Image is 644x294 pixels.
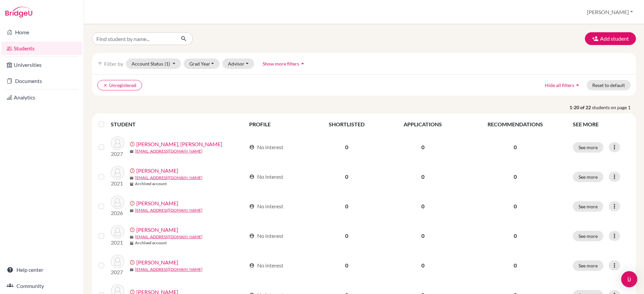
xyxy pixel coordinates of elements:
p: 2027 [111,268,124,276]
a: [EMAIL_ADDRESS][DOMAIN_NAME] [135,207,202,213]
span: mail [130,209,134,213]
i: filter_list [97,61,103,66]
td: 0 [310,162,384,192]
td: 0 [310,221,384,251]
button: Add student [585,32,636,45]
p: 0 [466,261,565,269]
th: SHORTLISTED [310,116,384,132]
td: 0 [384,132,462,162]
p: 2027 [111,150,124,158]
span: Filter by [104,60,123,67]
span: account_circle [249,263,255,268]
div: Open Intercom Messenger [621,271,637,287]
div: No interest [249,143,283,151]
a: Help center [1,263,82,277]
span: error_outline [130,201,136,206]
span: mail [130,235,134,239]
a: [EMAIL_ADDRESS][DOMAIN_NAME] [135,175,202,181]
strong: 1-20 of 22 [569,104,592,111]
td: 0 [384,221,462,251]
span: account_circle [249,144,255,150]
b: Archived account [135,181,167,187]
i: arrow_drop_up [574,82,581,88]
b: Archived account [135,240,167,246]
span: Show more filters [263,61,299,67]
a: Analytics [1,91,82,104]
th: STUDENT [111,116,245,132]
button: See more [573,260,603,271]
span: account_circle [249,174,255,179]
a: Universities [1,58,82,72]
button: Reset to default [587,80,631,90]
button: clearUnregistered [97,80,142,90]
span: error_outline [130,141,136,147]
span: error_outline [130,260,136,265]
td: 0 [310,251,384,280]
button: Account Status(1) [126,58,181,69]
span: mail [130,176,134,180]
input: Find student by name... [92,32,175,45]
span: (1) [165,61,170,67]
span: inventory_2 [130,182,134,186]
td: 0 [384,162,462,192]
button: Show more filtersarrow_drop_up [257,58,312,69]
div: No interest [249,173,283,181]
button: Advisor [222,58,254,69]
i: clear [103,83,108,88]
td: 0 [384,192,462,221]
i: arrow_drop_up [299,60,306,67]
td: 0 [310,132,384,162]
a: [PERSON_NAME] [136,199,178,207]
img: Andrianov, Rodion [111,196,124,209]
span: account_circle [249,233,255,239]
p: 2026 [111,209,124,217]
th: SEE MORE [569,116,633,132]
button: See more [573,201,603,212]
p: 0 [466,173,565,181]
img: Abou Hamya, Habib [111,136,124,150]
div: No interest [249,202,283,210]
button: Hide all filtersarrow_drop_up [539,80,587,90]
td: 0 [310,192,384,221]
p: 0 [466,143,565,151]
a: Community [1,279,82,293]
th: PROFILE [245,116,310,132]
a: Students [1,42,82,55]
p: 2021 [111,239,124,247]
th: APPLICATIONS [384,116,462,132]
button: See more [573,172,603,182]
span: mail [130,150,134,154]
div: No interest [249,261,283,269]
img: Bridge-U [5,7,32,17]
th: RECOMMENDATIONS [462,116,569,132]
p: 2021 [111,179,124,187]
td: 0 [384,251,462,280]
img: Akintelu, Emmanuel [111,166,124,179]
img: Badler, Gabriela [111,225,124,239]
a: [PERSON_NAME] [136,226,178,234]
a: [PERSON_NAME] [136,167,178,175]
a: [EMAIL_ADDRESS][DOMAIN_NAME] [135,266,202,272]
a: Home [1,26,82,39]
button: [PERSON_NAME] [584,6,636,18]
span: error_outline [130,168,136,173]
p: 0 [466,232,565,240]
span: mail [130,268,134,272]
a: [EMAIL_ADDRESS][DOMAIN_NAME] [135,148,202,154]
a: [EMAIL_ADDRESS][DOMAIN_NAME] [135,234,202,240]
button: See more [573,142,603,153]
button: Grad Year [184,58,220,69]
a: [PERSON_NAME], [PERSON_NAME] [136,140,222,148]
button: See more [573,231,603,241]
span: error_outline [130,227,136,233]
span: account_circle [249,204,255,209]
span: inventory_2 [130,241,134,245]
p: 0 [466,202,565,210]
span: Hide all filters [545,82,574,88]
a: [PERSON_NAME] [136,258,178,266]
a: Documents [1,74,82,88]
div: No interest [249,232,283,240]
span: students on page 1 [592,104,636,111]
img: Chambra, Carlota [111,255,124,268]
